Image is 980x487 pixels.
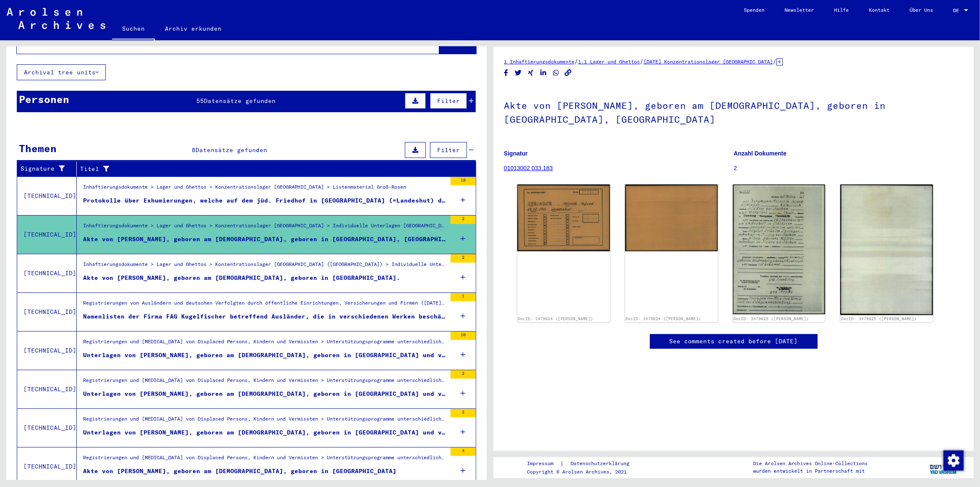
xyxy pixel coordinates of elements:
[734,164,963,173] p: 2
[112,18,155,40] a: Suchen
[83,312,446,321] div: Namenlisten der Firma FAG Kugelfischer betreffend Ausländer, die in verschiedenen Werken beschäft...
[944,450,964,471] img: Zustimmung ändern
[83,376,446,388] div: Registrierungen und [MEDICAL_DATA] von Displaced Persons, Kindern und Vermissten > Unterstützungs...
[753,467,868,475] p: wurden entwickelt in Partnerschaft mit
[753,460,868,467] p: Die Arolsen Archives Online-Collections
[518,316,594,321] a: DocID: 3479624 ([PERSON_NAME])
[83,351,446,360] div: Unterlagen von [PERSON_NAME], geboren am [DEMOGRAPHIC_DATA], geboren in [GEOGRAPHIC_DATA] und von...
[734,150,787,157] b: Anzahl Dokumente
[83,183,406,195] div: Inhaftierungsdokumente > Lager und Ghettos > Konzentrationslager [GEOGRAPHIC_DATA] > Listenmateri...
[83,299,446,311] div: Registrierungen von Ausländern und deutschen Verfolgten durch öffentliche Einrichtungen, Versiche...
[83,338,446,350] div: Registrierungen und [MEDICAL_DATA] von Displaced Persons, Kindern und Vermissten > Unterstützungs...
[517,184,610,251] img: 001.jpg
[840,184,933,315] img: 002.jpg
[19,92,69,107] div: Personen
[526,68,535,78] button: Share on Xing
[196,97,204,105] span: 55
[527,468,639,476] p: Copyright © Arolsen Archives, 2021
[437,97,460,105] span: Filter
[83,454,446,466] div: Registrierungen und [MEDICAL_DATA] von Displaced Persons, Kindern und Vermissten > Unterstützungs...
[17,64,106,80] button: Archival tree units
[564,68,573,78] button: Copy link
[626,316,701,321] a: DocID: 3479624 ([PERSON_NAME])
[80,162,468,176] div: Titel
[943,450,963,470] div: Zustimmung ändern
[83,222,446,234] div: Inhaftierungsdokumente > Lager und Ghettos > Konzentrationslager [GEOGRAPHIC_DATA] > Individuelle...
[430,142,467,158] button: Filter
[564,459,639,468] a: Datenschutzerklärung
[204,97,276,105] span: Datensätze gefunden
[733,316,809,321] a: DocID: 3479625 ([PERSON_NAME])
[21,164,70,173] div: Signature
[578,58,640,65] a: 1.1 Lager und Ghettos
[773,58,777,65] span: /
[504,150,528,157] b: Signatur
[83,261,446,272] div: Inhaftierungsdokumente > Lager und Ghettos > Konzentrationslager [GEOGRAPHIC_DATA] ([GEOGRAPHIC_D...
[733,184,826,314] img: 001.jpg
[155,18,232,39] a: Archiv erkunden
[841,316,917,321] a: DocID: 3479625 ([PERSON_NAME])
[928,457,959,478] img: yv_logo.png
[574,58,578,65] span: /
[83,235,446,244] div: Akte von [PERSON_NAME], geboren am [DEMOGRAPHIC_DATA], geboren in [GEOGRAPHIC_DATA], [GEOGRAPHIC_...
[80,165,459,174] div: Titel
[430,93,467,109] button: Filter
[953,8,962,13] span: DE
[504,58,574,65] a: 1 Inhaftierungsdokumente
[539,68,548,78] button: Share on LinkedIn
[670,337,798,346] a: See comments created before [DATE]
[83,274,400,282] div: Akte von [PERSON_NAME], geboren am [DEMOGRAPHIC_DATA], geboren in [GEOGRAPHIC_DATA].
[640,58,644,65] span: /
[83,428,446,437] div: Unterlagen von [PERSON_NAME], geboren am [DEMOGRAPHIC_DATA], geboren in [GEOGRAPHIC_DATA] und von...
[552,68,560,78] button: Share on WhatsApp
[504,165,553,171] a: 01013002 033.183
[83,196,446,205] div: Protokolle über Exhumierungen, welche auf dem jüd. Friedhof in [GEOGRAPHIC_DATA] (=Landeshut) dur...
[527,459,639,468] div: |
[437,146,460,154] span: Filter
[625,184,718,251] img: 002.jpg
[7,8,105,29] img: Arolsen_neg.svg
[504,86,963,137] h1: Akte von [PERSON_NAME], geboren am [DEMOGRAPHIC_DATA], geboren in [GEOGRAPHIC_DATA], [GEOGRAPHIC_...
[83,467,396,476] div: Akte von [PERSON_NAME], geboren am [DEMOGRAPHIC_DATA], geboren in [GEOGRAPHIC_DATA]
[527,459,560,468] a: Impressum
[83,415,446,427] div: Registrierungen und [MEDICAL_DATA] von Displaced Persons, Kindern und Vermissten > Unterstützungs...
[502,68,511,78] button: Share on Facebook
[21,162,78,176] div: Signature
[644,58,773,65] a: [DATE] Konzentrationslager [GEOGRAPHIC_DATA]
[514,68,523,78] button: Share on Twitter
[83,390,446,398] div: Unterlagen von [PERSON_NAME], geboren am [DEMOGRAPHIC_DATA], geboren in [GEOGRAPHIC_DATA] und von...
